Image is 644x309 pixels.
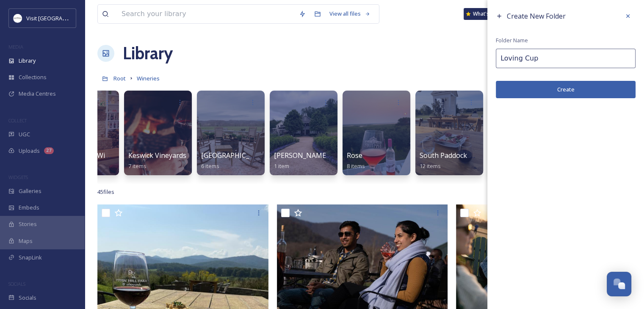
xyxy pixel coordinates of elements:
span: UGC [19,130,30,138]
span: Rose [347,151,362,160]
input: Name [496,49,636,68]
span: Create New Folder [507,11,566,21]
a: [GEOGRAPHIC_DATA]6 items [201,152,269,170]
input: Search your library [117,5,295,23]
span: COLLECT [8,117,27,124]
button: Create [496,81,636,98]
div: 27 [44,147,54,154]
span: 7 items [128,162,146,170]
span: Galleries [19,187,41,195]
span: Library [19,57,36,65]
span: Wineries [137,74,160,82]
span: Uploads [19,147,40,155]
img: Circle%20Logo.png [14,14,22,22]
span: 8 items [347,162,365,170]
span: Maps [19,237,33,245]
span: Keswick Vineyards [128,151,186,160]
button: Open Chat [607,272,631,296]
a: Wineries [137,73,160,83]
span: 1 item [274,162,289,170]
a: [PERSON_NAME] [PERSON_NAME]1 item [274,152,384,170]
span: Visit [GEOGRAPHIC_DATA] [26,14,92,22]
span: Root [113,74,126,82]
span: WIDGETS [8,174,28,180]
span: 12 items [420,162,441,170]
a: Root [113,73,126,83]
span: Stories [19,220,37,228]
a: Keswick Vineyards7 items [128,152,186,170]
span: Collections [19,73,47,81]
span: [PERSON_NAME] [PERSON_NAME] [274,151,384,160]
span: SOCIALS [8,281,25,287]
span: 45 file s [97,188,114,196]
a: South Paddock Winery12 items [420,152,491,170]
a: Rose8 items [347,152,365,170]
span: 6 items [201,162,219,170]
span: Media Centres [19,90,56,98]
span: MEDIA [8,44,23,50]
span: [GEOGRAPHIC_DATA] [201,151,269,160]
span: Embeds [19,204,39,212]
a: View all files [325,6,375,22]
span: Folder Name [496,36,528,44]
span: SnapLink [19,254,42,262]
a: Library [123,41,173,66]
a: What's New [464,8,506,20]
span: South Paddock Winery [420,151,491,160]
span: Socials [19,294,36,302]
